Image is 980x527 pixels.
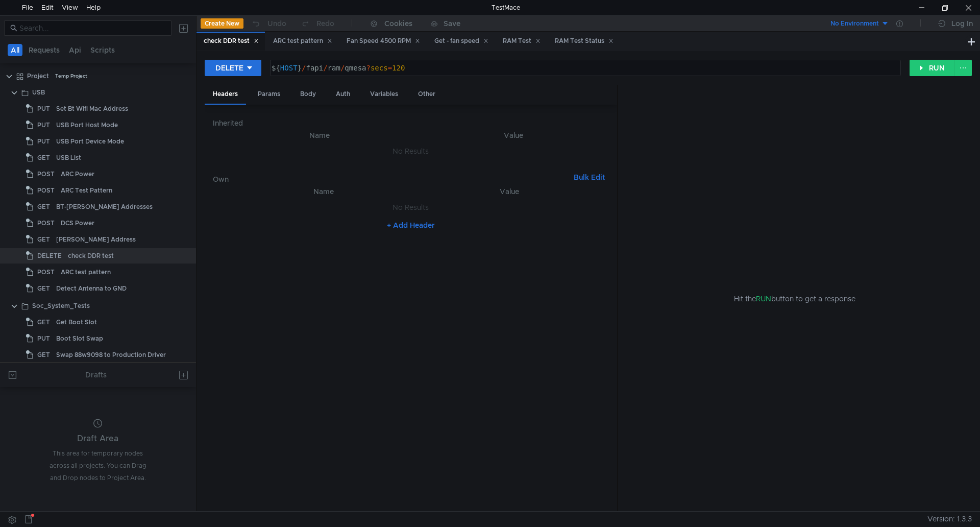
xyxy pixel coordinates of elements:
[927,512,972,526] span: Version: 1.3.3
[393,203,429,212] nz-embed-empty: No Results
[384,17,412,30] div: Cookies
[951,17,973,30] div: Log In
[293,16,341,31] button: Redo
[56,281,127,296] div: Detect Antenna to GND
[61,183,112,198] div: ARC Test Pattern
[818,15,889,32] button: No Environment
[215,62,243,74] div: DELETE
[347,36,420,46] div: Fan Speed 4500 RPM
[830,19,879,29] div: No Environment
[32,85,45,100] div: USB
[61,215,94,231] div: DCS Power
[37,150,50,165] span: GET
[213,173,570,185] h6: Own
[61,265,111,280] div: ARC test pattern
[56,232,136,247] div: [PERSON_NAME] Address
[37,101,50,116] span: PUT
[56,150,81,165] div: USB List
[37,199,50,214] span: GET
[273,36,332,46] div: ARC test pattern
[66,44,84,56] button: Api
[410,85,444,104] div: Other
[250,85,288,104] div: Params
[27,68,49,84] div: Project
[383,219,439,231] button: + Add Header
[37,117,50,133] span: PUT
[243,16,293,31] button: Undo
[570,171,609,183] button: Bulk Edit
[37,134,50,149] span: PUT
[444,20,460,27] div: Save
[229,185,419,198] th: Name
[418,185,600,198] th: Value
[37,215,55,231] span: POST
[56,347,166,363] div: Swap 88w9098 to Production Driver
[37,183,55,198] span: POST
[756,294,771,303] span: RUN
[37,248,62,263] span: DELETE
[362,85,406,104] div: Variables
[8,44,22,56] button: All
[87,44,118,56] button: Scripts
[213,117,609,129] h6: Inherited
[37,331,50,346] span: PUT
[434,36,488,46] div: Get - fan speed
[37,265,55,280] span: POST
[37,347,50,363] span: GET
[61,166,94,182] div: ARC Power
[68,248,114,263] div: check DDR test
[85,369,107,381] div: Drafts
[56,117,118,133] div: USB Port Host Mode
[419,129,609,141] th: Value
[204,36,259,46] div: check DDR test
[221,129,419,141] th: Name
[56,315,97,330] div: Get Boot Slot
[56,134,124,149] div: USB Port Device Mode
[32,298,90,314] div: Soc_System_Tests
[56,101,128,116] div: Set Bt Wifi Mac Address
[56,199,153,214] div: BT-[PERSON_NAME] Addresses
[555,36,614,46] div: RAM Test Status
[316,17,334,30] div: Redo
[56,331,103,346] div: Boot Slot Swap
[37,315,50,330] span: GET
[292,85,324,104] div: Body
[201,18,243,29] button: Create New
[19,22,165,34] input: Search...
[503,36,541,46] div: RAM Test
[37,166,55,182] span: POST
[267,17,286,30] div: Undo
[26,44,63,56] button: Requests
[734,293,855,304] span: Hit the button to get a response
[205,85,246,105] div: Headers
[205,60,261,76] button: DELETE
[910,60,955,76] button: RUN
[328,85,358,104] div: Auth
[37,232,50,247] span: GET
[37,281,50,296] span: GET
[55,68,87,84] div: Temp Project
[393,147,429,156] nz-embed-empty: No Results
